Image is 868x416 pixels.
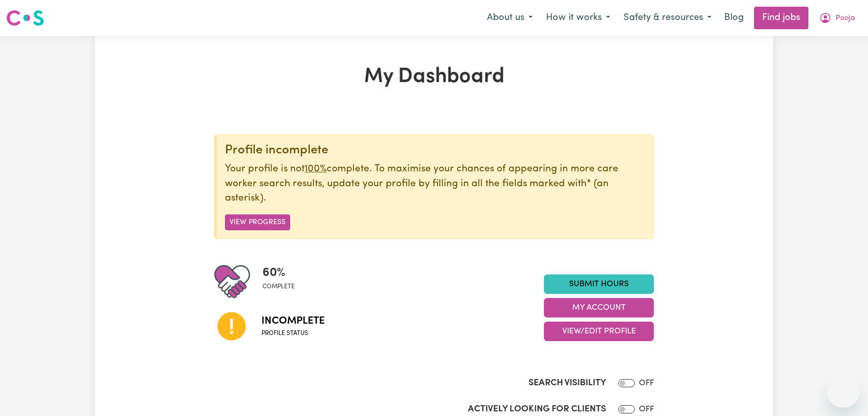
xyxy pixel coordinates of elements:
button: View/Edit Profile [544,322,654,341]
a: Careseekers logo [6,6,44,30]
span: 60 % [262,264,295,282]
button: My Account [544,298,654,318]
button: View Progress [225,214,290,230]
a: Find jobs [754,7,808,29]
span: OFF [639,405,654,413]
iframe: Button to launch messaging window [827,375,860,408]
span: complete [262,282,295,291]
label: Actively Looking for Clients [468,403,606,416]
button: About us [480,7,539,29]
button: How it works [539,7,617,29]
u: 100% [305,164,327,174]
div: Profile completeness: 60% [262,264,303,300]
div: Profile incomplete [225,143,645,158]
h1: My Dashboard [214,65,654,89]
span: Profile status [261,329,325,338]
img: Careseekers logo [6,9,44,27]
button: My Account [813,7,862,29]
span: Incomplete [261,313,325,329]
a: Submit Hours [544,274,654,294]
span: OFF [639,379,654,387]
p: Your profile is not complete. To maximise your chances of appearing in more care worker search re... [225,162,645,206]
button: Safety & resources [617,7,718,29]
span: Pooja [836,13,855,24]
label: Search Visibility [529,377,606,390]
a: Blog [718,7,750,29]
